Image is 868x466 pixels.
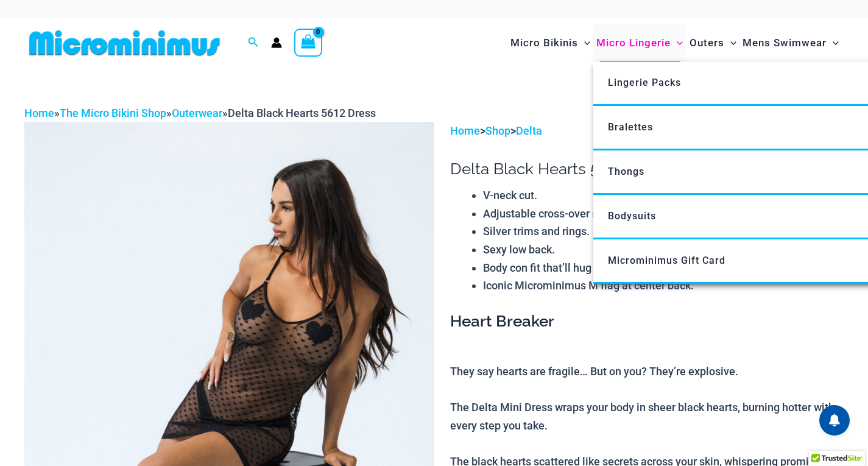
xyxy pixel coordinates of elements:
[593,24,686,62] a: Micro LingerieMenu ToggleMenu Toggle
[483,186,844,205] li: V-neck cut.
[24,29,225,57] img: MM SHOP LOGO FLAT
[172,107,222,119] a: Outerwear
[608,210,656,222] span: Bodysuits
[578,27,590,58] span: Menu Toggle
[671,27,683,58] span: Menu Toggle
[483,277,844,295] li: Iconic Microminimus M flag at center back.
[228,107,376,119] span: Delta Black Hearts 5612 Dress
[248,35,259,51] a: Search icon link
[724,27,736,58] span: Menu Toggle
[271,37,282,48] a: Account icon link
[24,107,376,119] span: » » »
[510,27,578,58] span: Micro Bikinis
[690,27,724,58] span: Outers
[596,27,671,58] span: Micro Lingerie
[608,166,644,177] span: Thongs
[24,107,54,119] a: Home
[450,122,844,140] p: > >
[450,160,844,178] h1: Delta Black Hearts 5612 Dress
[739,24,842,62] a: Mens SwimwearMenu ToggleMenu Toggle
[450,124,480,137] a: Home
[686,24,739,62] a: OutersMenu ToggleMenu Toggle
[483,259,844,277] li: Body con fit that’ll hug your curves in all the right places.
[506,23,844,63] nav: Site Navigation
[608,121,653,133] span: Bralettes
[827,27,839,58] span: Menu Toggle
[608,77,681,88] span: Lingerie Packs
[485,124,510,137] a: Shop
[483,205,844,223] li: Adjustable cross-over straps.
[294,29,322,57] a: View Shopping Cart, empty
[507,24,593,62] a: Micro BikinisMenu ToggleMenu Toggle
[450,311,844,332] h3: Heart Breaker
[483,241,844,259] li: Sexy low back.
[743,27,827,58] span: Mens Swimwear
[483,222,844,241] li: Silver trims and rings.
[60,107,166,119] a: The Micro Bikini Shop
[516,124,542,137] a: Delta
[608,255,725,266] span: Microminimus Gift Card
